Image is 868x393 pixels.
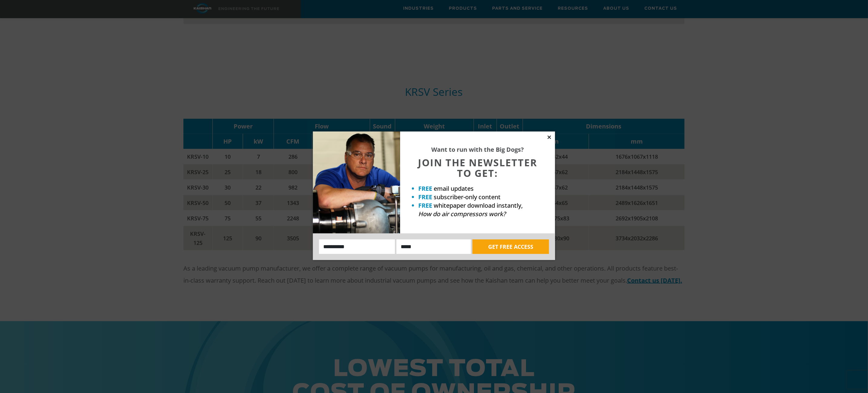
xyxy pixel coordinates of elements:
[418,184,432,193] strong: FREE
[418,210,506,218] em: How do air compressors work?
[547,135,552,140] button: Close
[319,239,395,254] input: Name:
[418,193,432,201] strong: FREE
[434,201,523,209] span: whitepaper download instantly,
[396,239,471,254] input: Email
[418,201,432,209] strong: FREE
[472,239,549,254] button: GET FREE ACCESS
[418,156,537,180] span: JOIN THE NEWSLETTER TO GET:
[431,145,524,154] strong: Want to run with the Big Dogs?
[434,184,474,193] span: email updates
[434,193,501,201] span: subscriber-only content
